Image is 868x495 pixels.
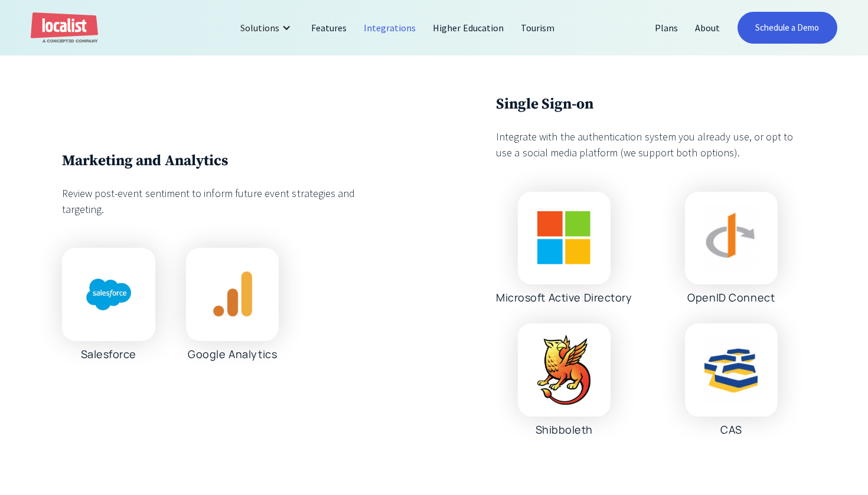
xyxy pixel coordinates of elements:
[425,14,513,42] a: Higher Education
[496,129,806,160] div: Integrate with the authentication system you already use, or opt to use a social media platform (...
[303,14,355,42] a: Features
[231,14,303,42] div: Solutions
[496,95,806,113] h3: Single Sign-on
[687,14,729,42] a: About
[188,347,277,361] div: Google Analytics
[62,185,372,217] div: Review post-event sentiment to inform future event strategies and targeting.
[738,12,837,44] a: Schedule a Demo
[240,21,279,35] div: Solutions
[513,14,563,42] a: Tourism
[647,14,687,42] a: Plans
[720,422,742,437] div: CAS
[536,422,593,437] div: Shibboleth
[31,12,98,44] a: home
[81,347,136,361] div: Salesforce
[62,152,372,170] h3: Marketing and Analytics
[496,290,632,304] div: Microsoft Active Directory
[355,14,425,42] a: Integrations
[687,290,775,304] div: OpenID Connect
